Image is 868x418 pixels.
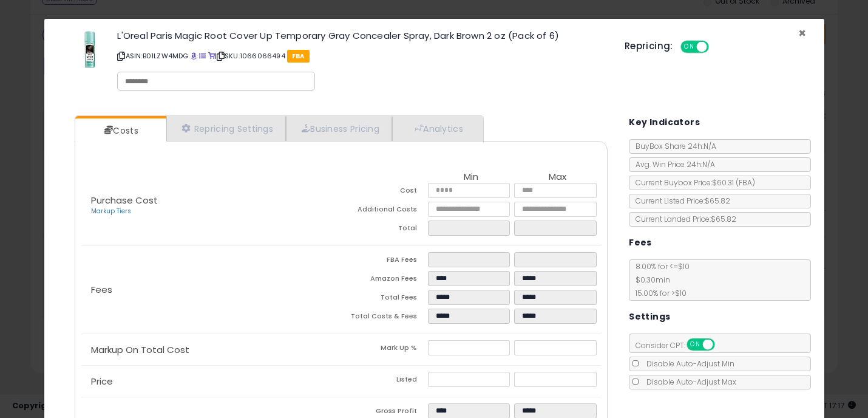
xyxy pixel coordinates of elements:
a: All offer listings [199,51,206,61]
span: BuyBox Share 24h: N/A [629,141,716,151]
span: Consider CPT: [629,340,731,351]
h5: Repricing: [625,41,673,51]
td: Total Costs & Fees [341,309,428,327]
span: Disable Auto-Adjust Min [640,358,734,369]
a: Business Pricing [286,116,392,141]
a: Analytics [392,116,482,141]
span: OFF [713,340,733,350]
a: BuyBox page [191,51,197,61]
a: Costs [75,118,165,143]
a: Your listing only [208,51,215,61]
img: 41S7nAO9OhL._SL60_.jpg [72,31,108,67]
p: Price [81,377,341,386]
span: ON [688,340,703,350]
span: $60.31 [712,177,755,188]
p: Markup On Total Cost [81,345,341,355]
td: Additional Costs [341,202,428,221]
a: Markup Tiers [91,207,131,216]
span: FBA [287,50,310,63]
h5: Fees [629,235,652,250]
h5: Key Indicators [629,115,700,130]
td: Listed [341,372,428,391]
td: Mark Up % [341,340,428,359]
span: 8.00 % for <= $10 [629,261,690,298]
span: Current Listed Price: $65.82 [629,196,730,206]
span: × [798,24,806,42]
td: FBA Fees [341,252,428,271]
p: Fees [81,285,341,295]
span: 15.00 % for > $10 [629,288,687,298]
th: Min [428,172,515,183]
h3: L'Oreal Paris Magic Root Cover Up Temporary Gray Concealer Spray, Dark Brown 2 oz (Pack of 6) [117,31,606,40]
td: Total [341,221,428,239]
span: Disable Auto-Adjust Max [640,377,736,387]
p: Purchase Cost [81,196,341,216]
span: Avg. Win Price 24h: N/A [629,159,715,170]
h5: Settings [629,309,670,324]
span: ON [682,42,697,52]
th: Max [514,172,601,183]
td: Cost [341,183,428,202]
span: OFF [707,42,726,52]
span: ( FBA ) [736,177,755,188]
span: $0.30 min [629,275,670,285]
a: Repricing Settings [166,116,287,141]
td: Amazon Fees [341,271,428,290]
p: ASIN: B01LZW4MDG | SKU: 1066066494 [117,46,606,66]
span: Current Landed Price: $65.82 [629,214,736,224]
td: Total Fees [341,290,428,309]
span: Current Buybox Price: [629,177,755,188]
